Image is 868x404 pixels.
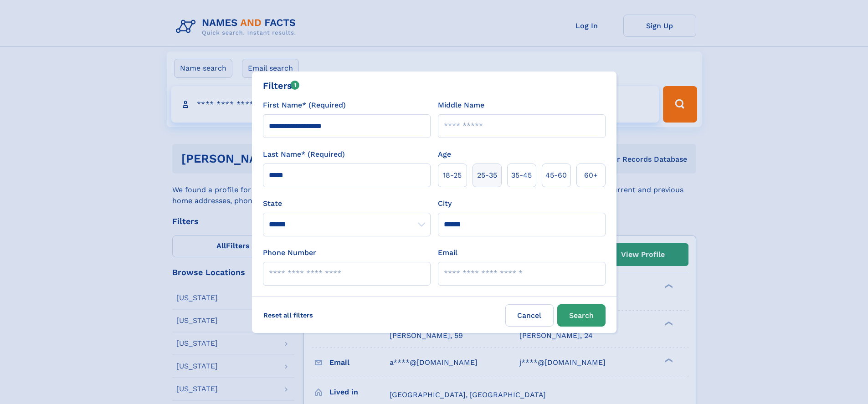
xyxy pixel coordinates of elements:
span: 25‑35 [477,170,497,181]
label: Email [438,247,457,258]
label: Middle Name [438,100,484,111]
span: 18‑25 [443,170,462,181]
div: Filters [263,79,300,92]
label: State [263,198,431,209]
span: 60+ [584,170,598,181]
span: 35‑45 [511,170,532,181]
label: Phone Number [263,247,316,258]
label: City [438,198,452,209]
label: Cancel [505,304,554,327]
label: Last Name* (Required) [263,149,345,160]
label: Age [438,149,451,160]
label: First Name* (Required) [263,100,346,111]
span: 45‑60 [545,170,567,181]
label: Reset all filters [257,304,319,326]
button: Search [557,304,606,327]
